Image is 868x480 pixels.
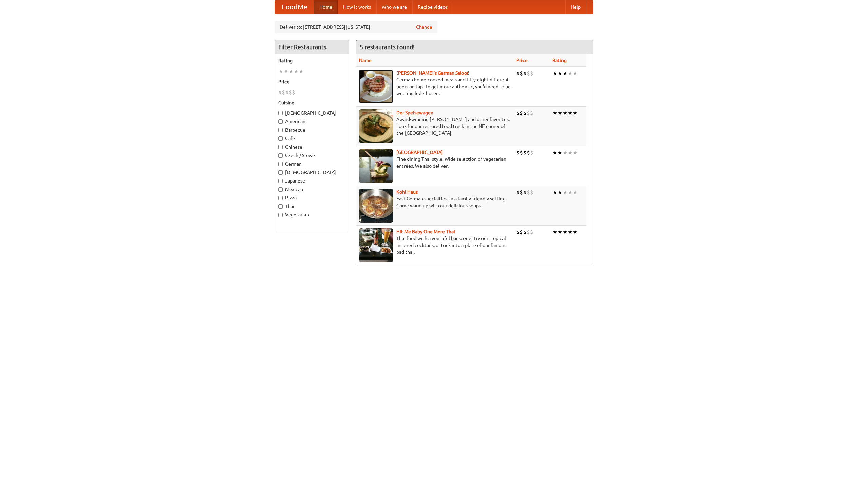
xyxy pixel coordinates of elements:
label: Japanese [278,177,346,184]
li: $ [292,89,295,96]
li: ★ [283,68,289,75]
li: ★ [563,228,568,236]
li: ★ [557,70,563,77]
input: [DEMOGRAPHIC_DATA] [278,111,283,115]
li: $ [523,228,527,236]
li: ★ [563,189,568,196]
h4: Filter Restaurants [275,40,349,54]
div: Deliver to: [STREET_ADDRESS][US_STATE] [275,21,437,33]
li: ★ [568,109,573,117]
label: Czech / Slovak [278,152,346,159]
input: Czech / Slovak [278,153,283,158]
a: Kohl Haus [396,189,418,195]
h5: Price [278,78,346,85]
li: ★ [563,109,568,117]
li: $ [530,228,533,236]
label: Pizza [278,194,346,201]
li: ★ [573,189,578,196]
li: ★ [278,68,283,75]
li: $ [278,89,282,96]
li: $ [285,89,289,96]
li: $ [282,89,285,96]
li: ★ [299,68,304,75]
li: ★ [552,228,557,236]
a: Hit Me Baby One More Thai [396,229,455,234]
img: speisewagen.jpg [359,109,393,143]
li: $ [516,109,520,117]
input: German [278,162,283,166]
li: ★ [573,228,578,236]
label: Barbecue [278,127,346,133]
li: $ [527,189,530,196]
input: Vegetarian [278,213,283,217]
li: $ [527,149,530,156]
label: American [278,118,346,125]
label: Vegetarian [278,211,346,218]
label: [DEMOGRAPHIC_DATA] [278,169,346,176]
p: Thai food with a youthful bar scene. Try our tropical inspired cocktails, or tuck into a plate of... [359,235,511,255]
li: $ [516,70,520,77]
li: $ [530,149,533,156]
li: $ [516,149,520,156]
li: $ [516,189,520,196]
li: ★ [568,228,573,236]
input: [DEMOGRAPHIC_DATA] [278,170,283,175]
li: ★ [557,149,563,156]
h5: Rating [278,57,346,64]
input: American [278,119,283,124]
li: ★ [568,189,573,196]
li: $ [520,149,523,156]
a: How it works [338,0,376,14]
li: ★ [557,109,563,117]
img: esthers.jpg [359,70,393,103]
a: Who we are [376,0,412,14]
li: ★ [573,70,578,77]
li: ★ [568,70,573,77]
li: $ [527,70,530,77]
li: $ [530,189,533,196]
a: FoodMe [275,0,314,14]
a: Change [416,24,432,31]
input: Barbecue [278,128,283,132]
input: Mexican [278,187,283,192]
a: Recipe videos [412,0,453,14]
img: babythai.jpg [359,228,393,262]
li: $ [523,70,527,77]
li: ★ [557,189,563,196]
a: [PERSON_NAME]'s German Saloon [396,70,470,76]
p: East German specialties, in a family-friendly setting. Come warm up with our delicious soups. [359,195,511,209]
li: $ [289,89,292,96]
li: $ [516,228,520,236]
li: $ [523,149,527,156]
li: ★ [552,189,557,196]
input: Thai [278,204,283,209]
li: $ [523,189,527,196]
label: Thai [278,203,346,210]
input: Cafe [278,136,283,141]
a: Name [359,58,372,63]
li: ★ [557,228,563,236]
img: satay.jpg [359,149,393,183]
a: [GEOGRAPHIC_DATA] [396,150,443,155]
li: ★ [568,149,573,156]
label: Mexican [278,186,346,193]
li: $ [520,189,523,196]
p: German home-cooked meals and fifty-eight different beers on tap. To get more authentic, you'd nee... [359,76,511,97]
li: ★ [573,109,578,117]
li: $ [527,228,530,236]
label: [DEMOGRAPHIC_DATA] [278,110,346,116]
li: $ [523,109,527,117]
input: Japanese [278,179,283,183]
img: kohlhaus.jpg [359,189,393,223]
li: ★ [552,149,557,156]
a: Price [516,58,528,63]
li: ★ [563,149,568,156]
li: ★ [573,149,578,156]
li: ★ [552,109,557,117]
ng-pluralize: 5 restaurants found! [360,44,415,50]
label: Cafe [278,135,346,142]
